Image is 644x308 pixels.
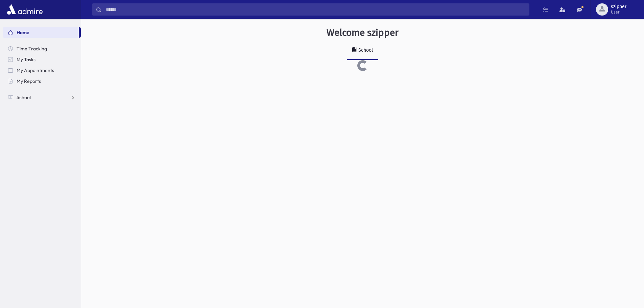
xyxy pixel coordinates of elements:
[357,47,373,53] div: School
[3,27,79,38] a: Home
[5,3,44,16] img: AdmirePro
[17,46,47,52] span: Time Tracking
[347,41,378,60] a: School
[17,78,41,84] span: My Reports
[3,54,81,65] a: My Tasks
[3,65,81,76] a: My Appointments
[102,3,529,16] input: Search
[17,29,29,35] span: Home
[17,67,54,73] span: My Appointments
[3,76,81,87] a: My Reports
[327,27,399,39] h3: Welcome szipper
[17,56,35,63] span: My Tasks
[3,43,81,54] a: Time Tracking
[611,4,626,9] span: szipper
[611,9,626,15] span: User
[3,92,81,103] a: School
[17,94,31,100] span: School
